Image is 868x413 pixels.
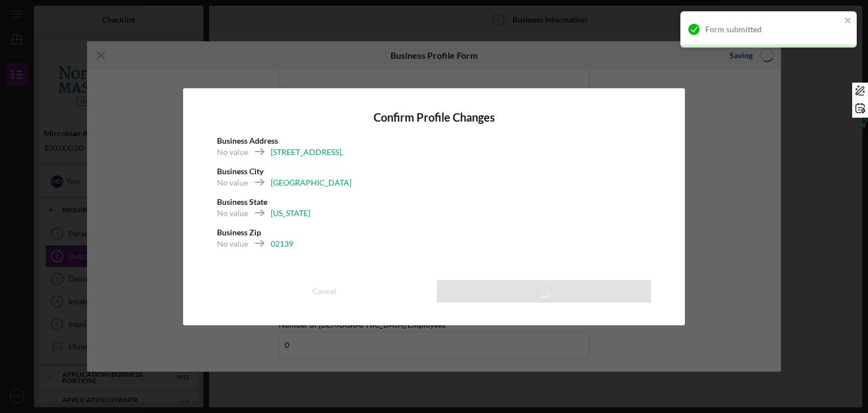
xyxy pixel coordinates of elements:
div: Cancel [313,280,336,303]
div: Form submitted [705,25,841,34]
button: close [844,16,852,27]
b: Business State [217,197,267,206]
b: Business City [217,166,263,176]
b: Business Address [217,136,278,145]
div: 02139 [271,238,293,249]
h4: Confirm Profile Changes [217,111,651,124]
button: Cancel [217,280,431,303]
div: No value [217,238,248,249]
div: [GEOGRAPHIC_DATA] [271,177,351,188]
div: [STREET_ADDRESS], [271,147,343,158]
div: No value [217,147,248,158]
div: No value [217,208,248,219]
div: No value [217,177,248,188]
div: [US_STATE] [271,208,310,219]
b: Business Zip [217,227,261,237]
button: Save [437,280,651,303]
